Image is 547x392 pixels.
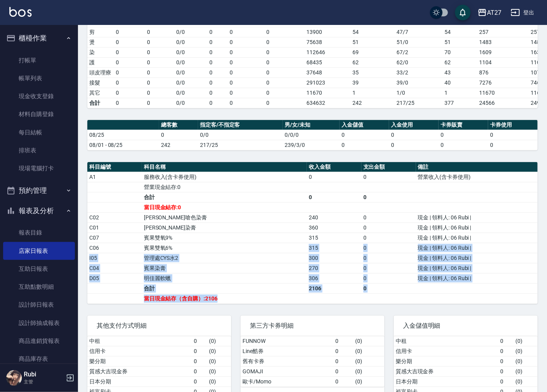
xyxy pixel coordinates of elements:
td: 0 [228,67,264,78]
td: 燙 [87,37,114,47]
td: 0 [192,366,207,376]
td: 69 [351,47,395,57]
td: ( 0 ) [354,366,384,376]
td: 0 [145,88,175,98]
td: 0 [361,212,416,222]
table: a dense table [241,336,384,387]
td: 信用卡 [87,346,192,356]
td: 現金 | 領料人: 06 Rubi | [416,273,538,283]
th: 男/女/未知 [283,120,340,130]
td: 257 [478,27,529,37]
td: 0 [439,140,488,150]
td: C07 [87,233,142,243]
td: 0 [114,78,145,88]
img: Logo [9,7,32,17]
td: 0 [333,366,353,376]
td: 0 [361,263,416,273]
td: 日本分期 [394,376,498,387]
td: 質感大吉現金券 [87,366,192,376]
td: [PERSON_NAME]染膏 [142,222,307,233]
td: 1483 [478,37,529,47]
td: 43 [443,67,478,78]
td: 質感大吉現金券 [394,366,498,376]
td: 0 [333,376,353,387]
td: 0 [264,37,305,47]
h5: Rubi [24,371,64,378]
td: 0 [207,98,228,108]
span: 第三方卡券明細 [250,322,375,330]
td: 0 [228,37,264,47]
td: ( 0 ) [354,376,384,387]
td: 0 [228,57,264,67]
button: 櫃檯作業 [3,28,75,48]
td: ( 0 ) [514,356,538,366]
td: 54 [443,27,478,37]
button: save [455,5,471,20]
td: 0 [498,346,514,356]
td: ( 0 ) [354,336,384,346]
td: 0 [498,356,514,366]
td: 7276 [478,78,529,88]
td: ( 0 ) [514,346,538,356]
td: A1 [87,172,142,182]
td: 0 [498,366,514,376]
table: a dense table [87,162,538,304]
td: 24566 [478,98,529,108]
span: 入金儲值明細 [403,322,528,330]
td: 239/3/0 [283,140,340,150]
td: 0 [159,130,198,140]
td: 62 [351,57,395,67]
a: 排班表 [3,141,75,159]
td: C04 [87,263,142,273]
a: 每日結帳 [3,124,75,141]
a: 互助點數明細 [3,278,75,296]
td: 賓果雙氧6% [142,243,307,253]
button: 報表及分析 [3,201,75,221]
td: ( 0 ) [207,346,231,356]
td: 0 [145,57,175,67]
td: 11670 [304,88,351,98]
td: 0 [207,88,228,98]
td: 0 [488,140,538,150]
td: 0 [114,98,145,108]
td: 0 / 0 [174,47,207,57]
td: 242 [351,98,395,108]
td: 240 [307,212,361,222]
td: 現金 | 領料人: 06 Rubi | [416,243,538,253]
button: AT27 [474,5,505,21]
td: 現金 | 領料人: 06 Rubi | [416,233,538,243]
td: 08/01 - 08/25 [87,140,159,150]
td: 291023 [304,78,351,88]
p: 主管 [24,378,64,385]
th: 總客數 [159,120,198,130]
td: 0 [361,283,416,293]
td: 51 [351,37,395,47]
td: 0 [264,88,305,98]
td: 39 [351,78,395,88]
td: 0 [145,27,175,37]
td: 62 / 0 [395,57,443,67]
td: C01 [87,222,142,233]
td: 0 [307,172,361,182]
td: 營業收入(含卡券使用) [416,172,538,182]
td: 0 [192,356,207,366]
td: 0 / 0 [174,37,207,47]
td: 315 [307,233,361,243]
td: 合計 [87,98,114,108]
a: 店家日報表 [3,242,75,260]
td: 0/0/0 [283,130,340,140]
span: 其他支付方式明細 [97,322,222,330]
td: 0 [114,57,145,67]
td: 0 [264,57,305,67]
a: 商品進銷貨報表 [3,332,75,350]
td: GOMAJI [241,366,333,376]
td: 0 [361,172,416,182]
a: 互助日報表 [3,260,75,278]
td: 舊有卡券 [241,356,333,366]
td: 1 [351,88,395,98]
td: 300 [307,253,361,263]
td: 1 [443,88,478,98]
td: 0 [145,67,175,78]
td: 0 [307,192,361,202]
td: 270 [307,263,361,273]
